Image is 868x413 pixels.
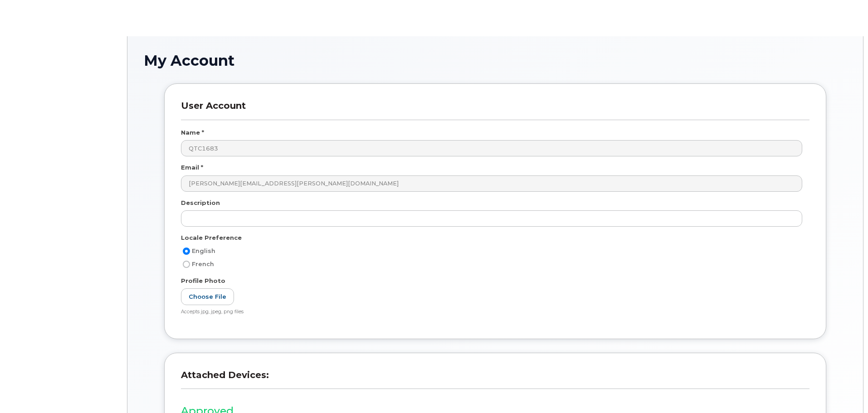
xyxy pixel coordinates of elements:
h3: Attached Devices: [181,369,809,389]
label: Profile Photo [181,277,225,285]
h1: My Account [144,53,847,68]
h3: User Account [181,100,809,120]
div: Accepts jpg, jpeg, png files [181,309,802,316]
label: Locale Preference [181,233,242,242]
label: Description [181,199,220,207]
label: Choose File [181,288,234,305]
span: English [192,248,215,254]
span: French [192,261,214,267]
label: Email * [181,163,203,172]
label: Name * [181,128,204,137]
input: English [183,248,190,255]
input: French [183,261,190,268]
